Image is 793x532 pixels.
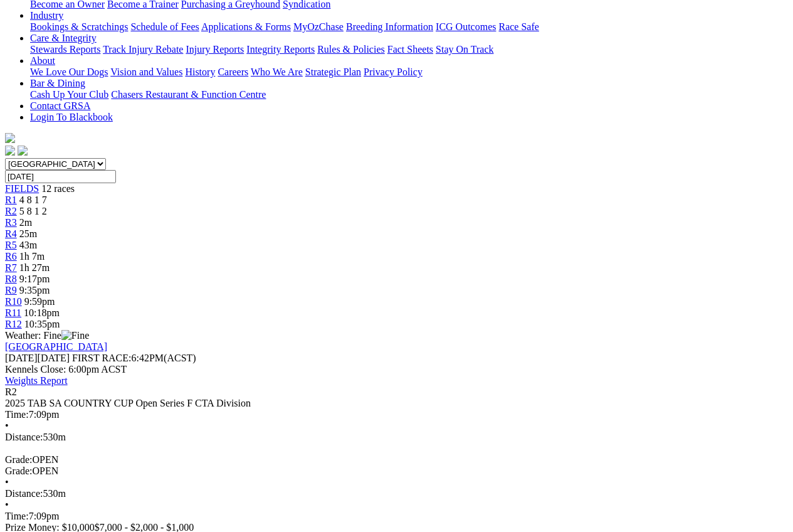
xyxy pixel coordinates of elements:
div: About [30,66,788,78]
a: Chasers Restaurant & Function Centre [111,89,266,100]
a: Care & Integrity [30,33,97,43]
span: 10:35pm [24,319,60,329]
a: Industry [30,10,63,21]
div: Industry [30,21,788,33]
span: 6:42PM(ACST) [72,353,196,363]
span: • [5,477,9,487]
span: [DATE] [5,353,38,363]
a: R11 [5,307,21,318]
a: History [185,66,215,77]
a: Breeding Information [346,21,433,32]
span: • [5,499,9,510]
a: About [30,55,55,66]
span: R2 [5,386,17,397]
span: Weather: Fine [5,330,89,341]
div: Care & Integrity [30,44,788,55]
a: MyOzChase [293,21,344,32]
span: 43m [19,240,37,250]
span: 25m [19,228,37,239]
span: 1h 7m [19,251,45,262]
span: Time: [5,511,29,521]
a: Fact Sheets [387,44,433,55]
span: Distance: [5,488,43,499]
a: Injury Reports [186,44,244,55]
div: 7:09pm [5,409,788,420]
span: 12 races [41,183,75,194]
a: Bar & Dining [30,78,85,88]
a: R1 [5,194,17,205]
a: Schedule of Fees [130,21,199,32]
a: R6 [5,251,17,262]
span: FIRST RACE: [72,353,131,363]
a: Cash Up Your Club [30,89,108,100]
a: Stay On Track [436,44,493,55]
div: 530m [5,432,788,443]
div: Kennels Close: 6:00pm ACST [5,364,788,375]
a: Weights Report [5,375,68,386]
span: 9:35pm [19,285,50,295]
a: R4 [5,228,17,239]
a: ICG Outcomes [436,21,496,32]
a: Stewards Reports [30,44,100,55]
a: Track Injury Rebate [103,44,183,55]
div: 2025 TAB SA COUNTRY CUP Open Series F CTA Division [5,398,788,409]
span: Time: [5,409,29,420]
a: Contact GRSA [30,100,90,111]
a: Vision and Values [110,66,182,77]
span: • [5,420,9,431]
a: We Love Our Dogs [30,66,108,77]
span: Grade: [5,465,33,476]
a: R12 [5,319,22,329]
span: 9:17pm [19,274,50,284]
img: twitter.svg [18,146,28,156]
a: Applications & Forms [201,21,291,32]
a: R8 [5,274,17,284]
span: 10:18pm [24,307,60,318]
span: 4 8 1 7 [19,194,47,205]
span: 1h 27m [19,262,50,273]
a: R9 [5,285,17,295]
a: [GEOGRAPHIC_DATA] [5,341,107,352]
div: 530m [5,488,788,499]
a: Strategic Plan [305,66,361,77]
span: 2m [19,217,32,228]
a: Login To Blackbook [30,112,113,122]
div: Bar & Dining [30,89,788,100]
input: Select date [5,170,116,183]
a: R3 [5,217,17,228]
a: FIELDS [5,183,39,194]
a: Race Safe [498,21,538,32]
a: R10 [5,296,22,307]
div: 7:09pm [5,511,788,522]
span: 5 8 1 2 [19,206,47,216]
a: R5 [5,240,17,250]
span: Distance: [5,432,43,442]
a: R7 [5,262,17,273]
span: [DATE] [5,353,70,363]
img: facebook.svg [5,146,15,156]
img: logo-grsa-white.png [5,133,15,143]
a: Careers [218,66,248,77]
span: Grade: [5,454,33,465]
a: Bookings & Scratchings [30,21,128,32]
span: 9:59pm [24,296,55,307]
a: R2 [5,206,17,216]
div: OPEN [5,454,788,465]
a: Privacy Policy [364,66,423,77]
a: Who We Are [251,66,303,77]
a: Integrity Reports [246,44,315,55]
a: Rules & Policies [317,44,385,55]
div: OPEN [5,465,788,477]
